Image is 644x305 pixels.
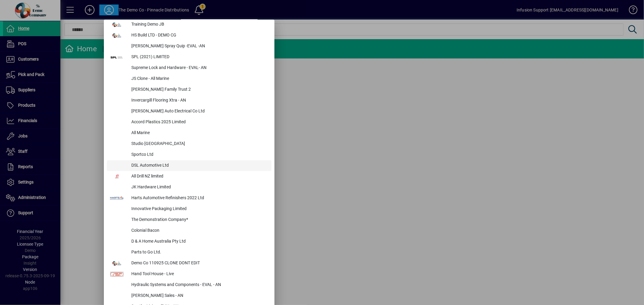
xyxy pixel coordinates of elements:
[127,247,271,258] div: Parts to Go Ltd.
[127,193,271,204] div: Harts Automotive Refinishers 2022 Ltd
[127,171,271,182] div: All Drill NZ limited
[127,204,271,215] div: Innovative Packaging Limited
[107,160,271,171] button: DSL Automotive Ltd
[107,106,271,117] button: [PERSON_NAME] Auto Electrical Co Ltd
[107,204,271,215] button: Innovative Packaging Limited
[107,193,271,204] button: Harts Automotive Refinishers 2022 Ltd
[107,258,271,269] button: Demo Co 110925 CLONE DONT EDIT
[127,41,271,52] div: [PERSON_NAME] Spray Quip -EVAL -AN
[127,84,271,95] div: [PERSON_NAME] Family Trust 2
[127,19,271,30] div: Training Demo JB
[127,128,271,139] div: All Marine
[127,106,271,117] div: [PERSON_NAME] Auto Electrical Co Ltd
[107,280,271,291] button: Hydraulic Systems and Components - EVAL - AN
[127,52,271,63] div: SPL (2021) LIMITED
[127,280,271,291] div: Hydraulic Systems and Components - EVAL - AN
[127,95,271,106] div: Invercargill Flooring Xtra - AN
[127,215,271,225] div: The Demonstration Company*
[107,63,271,74] button: Supreme Lock and Hardware - EVAL- AN
[127,63,271,74] div: Supreme Lock and Hardware - EVAL- AN
[107,74,271,84] button: JS Clone - All Marine
[127,291,271,301] div: [PERSON_NAME] Sales - AN
[107,171,271,182] button: All Drill NZ limited
[107,139,271,149] button: Studio [GEOGRAPHIC_DATA]
[127,269,271,280] div: Hand Tool House - Live
[127,225,271,236] div: Colonial Bacon
[127,149,271,160] div: Sportco Ltd
[107,30,271,41] button: HS Build LTD - DEMO CG
[127,160,271,171] div: DSL Automotive Ltd
[127,30,271,41] div: HS Build LTD - DEMO CG
[107,225,271,236] button: Colonial Bacon
[127,182,271,193] div: JK Hardware Limited
[107,236,271,247] button: D & A Home Australia Pty Ltd
[127,74,271,84] div: JS Clone - All Marine
[127,258,271,269] div: Demo Co 110925 CLONE DONT EDIT
[107,269,271,280] button: Hand Tool House - Live
[107,149,271,160] button: Sportco Ltd
[127,117,271,128] div: Accord Plastics 2025 Limited
[107,128,271,139] button: All Marine
[127,139,271,149] div: Studio [GEOGRAPHIC_DATA]
[107,215,271,225] button: The Demonstration Company*
[107,84,271,95] button: [PERSON_NAME] Family Trust 2
[107,41,271,52] button: [PERSON_NAME] Spray Quip -EVAL -AN
[127,236,271,247] div: D & A Home Australia Pty Ltd
[107,291,271,301] button: [PERSON_NAME] Sales - AN
[107,95,271,106] button: Invercargill Flooring Xtra - AN
[107,52,271,63] button: SPL (2021) LIMITED
[107,19,271,30] button: Training Demo JB
[107,182,271,193] button: JK Hardware Limited
[107,247,271,258] button: Parts to Go Ltd.
[107,117,271,128] button: Accord Plastics 2025 Limited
